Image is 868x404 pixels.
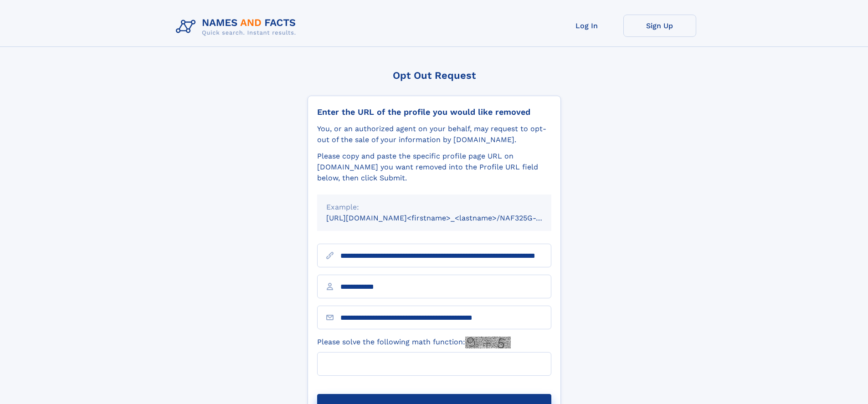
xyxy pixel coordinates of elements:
div: You, or an authorized agent on your behalf, may request to opt-out of the sale of your informatio... [317,123,551,145]
div: Example: [326,202,542,213]
div: Opt Out Request [308,70,561,81]
label: Please solve the following math function: [317,337,511,348]
div: Please copy and paste the specific profile page URL on [DOMAIN_NAME] you want removed into the Pr... [317,151,551,184]
a: Log In [550,15,623,37]
small: [URL][DOMAIN_NAME]<firstname>_<lastname>/NAF325G-xxxxxxxx [326,214,569,222]
img: Logo Names and Facts [172,15,303,39]
a: Sign Up [623,15,696,37]
div: Enter the URL of the profile you would like removed [317,107,551,117]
